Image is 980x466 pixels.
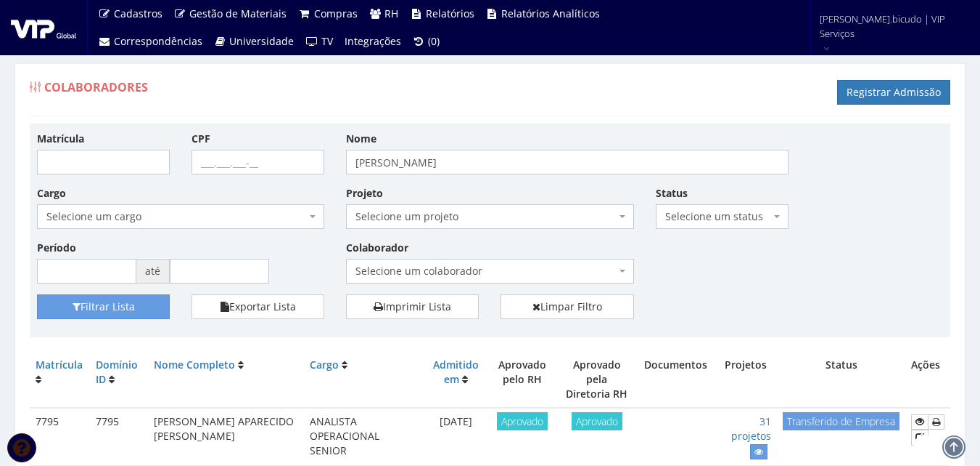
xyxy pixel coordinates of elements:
[96,358,138,386] a: Domínio ID
[189,7,287,20] span: Gestão de Materiais
[637,352,715,408] th: Documentos
[321,34,333,48] span: TV
[37,132,84,146] label: Matrícula
[424,408,487,465] td: [DATE]
[36,358,83,371] a: Matrícula
[44,79,148,95] span: Colaboradores
[837,80,950,105] a: Registrar Admissão
[433,358,479,386] a: Admitido em
[557,352,637,408] th: Aprovado pela Diretoria RH
[426,7,474,20] span: Relatórios
[572,412,622,430] span: Aprovado
[92,28,208,55] a: Correspondências
[148,408,304,465] td: [PERSON_NAME] APARECIDO [PERSON_NAME]
[783,412,899,430] span: Transferido de Empresa
[314,7,358,20] span: Compras
[339,28,407,55] a: Integrações
[665,209,770,224] span: Selecione um status
[46,209,306,224] span: Selecione um cargo
[30,408,90,465] td: 7795
[428,34,440,48] span: (0)
[11,17,76,39] img: logo
[37,294,170,319] button: Filtrar Lista
[656,204,788,229] span: Selecione um status
[346,294,479,319] a: Imprimir Lista
[345,34,401,48] span: Integrações
[37,241,76,255] label: Período
[715,352,778,408] th: Projetos
[300,28,339,55] a: TV
[192,294,324,319] button: Exportar Lista
[355,209,615,224] span: Selecione um projeto
[346,132,376,146] label: Nome
[731,414,771,443] a: 31 projetos
[501,294,633,319] a: Limpar Filtro
[114,7,162,20] span: Cadastros
[192,132,210,146] label: CPF
[777,352,905,408] th: Status
[37,204,324,229] span: Selecione um cargo
[229,34,294,48] span: Universidade
[346,241,408,255] label: Colaborador
[114,34,202,48] span: Correspondências
[346,259,633,284] span: Selecione um colaborador
[656,186,688,201] label: Status
[208,28,300,55] a: Universidade
[304,408,424,465] td: ANALISTA OPERACIONAL SENIOR
[310,358,339,371] a: Cargo
[905,352,950,408] th: Ações
[487,352,557,408] th: Aprovado pelo RH
[37,186,66,201] label: Cargo
[355,264,615,278] span: Selecione um colaborador
[501,7,600,20] span: Relatórios Analíticos
[820,12,961,41] span: [PERSON_NAME].bicudo | VIP Serviços
[154,358,235,371] a: Nome Completo
[136,259,170,284] span: até
[407,28,446,55] a: (0)
[90,408,148,465] td: 7795
[497,412,548,430] span: Aprovado
[346,204,633,229] span: Selecione um projeto
[192,150,324,174] input: ___.___.___-__
[346,186,383,201] label: Projeto
[384,7,398,20] span: RH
